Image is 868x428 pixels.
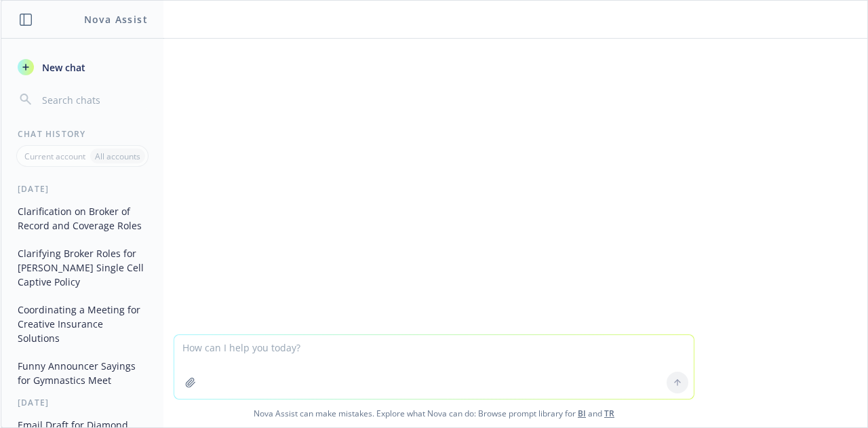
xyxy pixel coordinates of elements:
button: Clarifying Broker Roles for [PERSON_NAME] Single Cell Captive Policy [12,242,153,293]
button: Funny Announcer Sayings for Gymnastics Meet [12,355,153,391]
span: New chat [39,60,85,75]
a: BI [578,408,586,419]
div: Chat History [1,128,163,140]
button: Clarification on Broker of Record and Coverage Roles [12,200,153,237]
div: [DATE] [1,397,163,408]
h1: Nova Assist [84,12,148,26]
button: New chat [12,55,153,79]
p: All accounts [95,151,140,162]
span: Nova Assist can make mistakes. Explore what Nova can do: Browse prompt library for and [6,400,862,427]
input: Search chats [39,90,147,109]
div: [DATE] [1,183,163,195]
p: Current account [24,151,85,162]
button: Coordinating a Meeting for Creative Insurance Solutions [12,298,153,349]
a: TR [604,408,614,419]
